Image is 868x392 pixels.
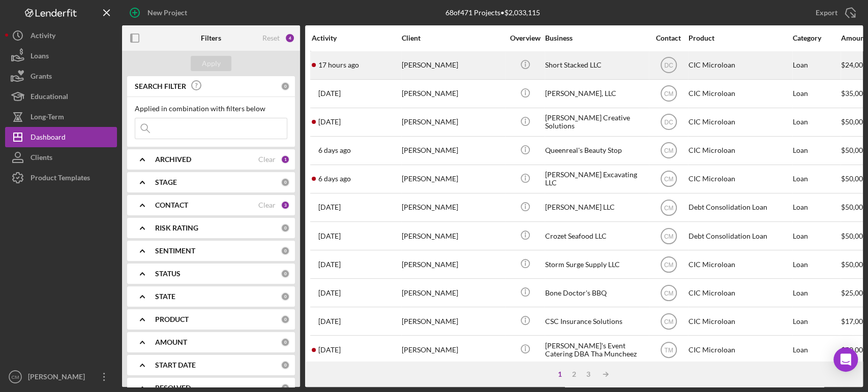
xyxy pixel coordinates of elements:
[262,34,280,42] div: Reset
[31,107,64,129] div: Long-Term
[793,222,840,249] div: Loan
[445,9,540,17] div: 68 of 471 Projects • $2,033,115
[545,137,647,164] div: Queenreal's Beauty Stop
[664,176,673,183] text: CM
[281,155,290,164] div: 1
[793,52,840,79] div: Loan
[402,137,503,164] div: [PERSON_NAME]
[664,90,673,97] text: CM
[155,178,177,186] b: STAGE
[793,109,840,136] div: Loan
[793,336,840,363] div: Loan
[281,361,290,370] div: 0
[5,86,117,107] a: Educational
[318,118,341,126] time: 2025-08-18 00:12
[833,347,858,372] div: Open Intercom Messenger
[155,361,196,369] b: START DATE
[545,34,647,42] div: Business
[281,338,290,347] div: 0
[281,223,290,233] div: 0
[689,52,790,79] div: CIC Microloan
[664,318,673,325] text: CM
[689,80,790,107] div: CIC Microloan
[664,233,673,240] text: CM
[689,194,790,221] div: Debt Consolidation Loan
[793,34,840,42] div: Category
[402,166,503,192] div: [PERSON_NAME]
[581,370,595,378] div: 3
[664,261,673,268] text: CM
[258,201,276,209] div: Clear
[689,336,790,363] div: CIC Microloan
[689,308,790,335] div: CIC Microloan
[689,137,790,164] div: CIC Microloan
[202,56,221,71] div: Apply
[5,127,117,147] button: Dashboard
[5,25,117,46] a: Activity
[793,279,840,306] div: Loan
[793,251,840,278] div: Loan
[805,3,863,23] button: Export
[664,119,673,126] text: DC
[281,315,290,324] div: 0
[545,109,647,136] div: [PERSON_NAME] Creative Solutions
[31,66,52,89] div: Grants
[545,251,647,278] div: Storm Surge Supply LLC
[122,3,197,23] button: New Project
[318,232,341,240] time: 2025-08-11 19:40
[318,289,341,297] time: 2025-08-05 22:52
[5,107,117,127] a: Long-Term
[545,279,647,306] div: Bone Doctor's BBQ
[135,105,287,113] div: Applied in combination with filters below
[31,25,55,48] div: Activity
[281,269,290,278] div: 0
[147,3,187,23] div: New Project
[155,384,191,392] b: RESOLVED
[402,34,503,42] div: Client
[816,3,837,23] div: Export
[318,175,351,183] time: 2025-08-13 15:13
[12,374,19,380] text: CM
[793,80,840,107] div: Loan
[312,34,401,42] div: Activity
[155,155,191,164] b: ARCHIVED
[545,194,647,221] div: [PERSON_NAME] LLC
[31,127,66,150] div: Dashboard
[201,34,221,42] b: Filters
[155,201,188,209] b: CONTACT
[318,61,359,69] time: 2025-08-18 19:30
[545,80,647,107] div: [PERSON_NAME], LLC
[155,224,198,232] b: RISK RATING
[793,308,840,335] div: Loan
[5,66,117,86] button: Grants
[567,370,581,378] div: 2
[664,147,673,154] text: CM
[649,34,687,42] div: Contact
[5,168,117,188] button: Product Templates
[258,155,276,164] div: Clear
[402,222,503,249] div: [PERSON_NAME]
[31,46,49,69] div: Loans
[402,52,503,79] div: [PERSON_NAME]
[281,246,290,255] div: 0
[155,270,181,278] b: STATUS
[402,251,503,278] div: [PERSON_NAME]
[545,222,647,249] div: Crozet Seafood LLC
[318,146,351,154] time: 2025-08-13 21:52
[155,292,175,301] b: STATE
[689,166,790,192] div: CIC Microloan
[664,347,673,354] text: TM
[318,260,341,269] time: 2025-08-08 08:19
[25,367,92,389] div: [PERSON_NAME]
[281,82,290,91] div: 0
[5,147,117,168] button: Clients
[5,46,117,66] button: Loans
[191,56,231,71] button: Apply
[664,289,673,297] text: CM
[689,279,790,306] div: CIC Microloan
